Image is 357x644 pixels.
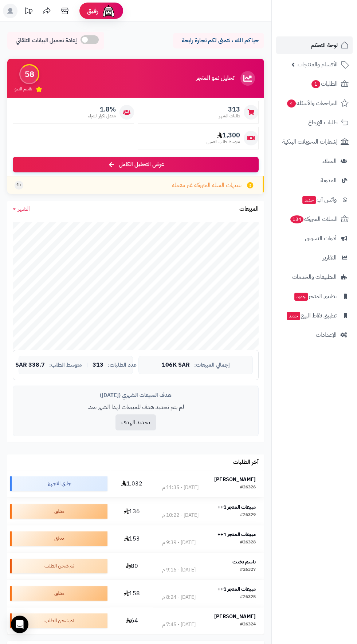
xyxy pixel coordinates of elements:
[88,105,116,113] span: 1.8%
[15,86,32,92] span: تقييم النمو
[276,210,353,228] a: السلات المتروكة134
[16,182,21,188] span: +1
[276,75,353,93] a: الطلبات1
[15,362,45,368] span: 338.7 SAR
[276,288,353,305] a: تطبيق المتجرجديد
[10,559,107,573] div: تم شحن الطلب
[286,311,337,321] span: تطبيق نقاط البيع
[298,59,338,70] span: الأقسام والمنتجات
[110,553,154,579] td: 80
[18,204,30,213] span: الشهر
[108,362,137,368] span: عدد الطلبات:
[119,160,164,169] span: عرض التحليل الكامل
[110,525,154,552] td: 153
[323,253,337,263] span: التقارير
[10,504,107,519] div: معلق
[276,307,353,324] a: تطبيق نقاط البيعجديد
[240,484,256,491] div: #26326
[290,215,303,223] span: 134
[276,172,353,189] a: المدونة
[294,291,337,301] span: تطبيق المتجر
[276,326,353,344] a: الإعدادات
[162,512,198,519] div: [DATE] - 10:22 م
[162,539,195,546] div: [DATE] - 9:39 م
[87,7,98,15] span: رفيق
[93,362,103,368] span: 313
[290,214,338,224] span: السلات المتروكة
[287,312,300,320] span: جديد
[308,117,338,128] span: طلبات الإرجاع
[316,330,337,340] span: الإعدادات
[13,205,30,213] a: الشهر
[13,157,259,172] a: عرض التحليل الكامل
[178,36,259,45] p: حياكم الله ، نتمنى لكم تجارة رابحة
[207,131,240,139] span: 1,300
[240,621,256,628] div: #26324
[86,362,88,368] span: |
[110,470,154,497] td: 1,032
[162,621,195,628] div: [DATE] - 7:45 م
[286,98,338,108] span: المراجعات والأسئلة
[196,75,234,82] h3: تحليل نمو المتجر
[311,79,338,89] span: الطلبات
[115,414,156,430] button: تحديد الهدف
[49,362,82,368] span: متوسط الطلب:
[219,113,240,119] span: طلبات الشهر
[110,580,154,607] td: 158
[321,175,337,186] span: المدونة
[276,114,353,131] a: طلبات الإرجاع
[172,181,242,190] span: تنبيهات السلة المتروكة غير مفعلة
[217,531,256,538] strong: مبيعات المتجر 1++
[240,512,256,519] div: #26329
[217,585,256,593] strong: مبيعات المتجر 1++
[10,613,107,628] div: تم شحن الطلب
[11,616,28,633] div: Open Intercom Messenger
[10,476,107,491] div: جاري التجهيز
[287,99,296,108] span: 4
[276,191,353,208] a: وآتس آبجديد
[162,484,198,491] div: [DATE] - 11:35 م
[162,566,195,574] div: [DATE] - 9:16 م
[307,5,350,21] img: logo-2.png
[19,4,38,20] a: تحديثات المنصة
[276,152,353,170] a: العملاء
[214,476,256,483] strong: [PERSON_NAME]
[311,80,320,88] span: 1
[219,105,240,113] span: 313
[162,362,190,368] span: 106K SAR
[217,503,256,511] strong: مبيعات المتجر 1++
[110,498,154,525] td: 136
[233,459,259,466] h3: آخر الطلبات
[276,94,353,112] a: المراجعات والأسئلة4
[294,293,308,301] span: جديد
[322,156,337,166] span: العملاء
[194,362,230,368] span: إجمالي المبيعات:
[232,558,256,566] strong: باسم بخيت
[305,233,337,243] span: أدوات التسويق
[10,531,107,546] div: معلق
[214,613,256,620] strong: [PERSON_NAME]
[311,40,338,50] span: لوحة التحكم
[239,206,259,212] h3: المبيعات
[240,539,256,546] div: #26328
[19,403,253,411] p: لم يتم تحديد هدف للمبيعات لهذا الشهر بعد.
[88,113,116,119] span: معدل تكرار الشراء
[207,139,240,145] span: متوسط طلب العميل
[19,391,253,399] div: هدف المبيعات الشهري ([DATE])
[276,268,353,286] a: التطبيقات والخدمات
[276,133,353,151] a: إشعارات التحويلات البنكية
[240,566,256,574] div: #26327
[10,586,107,601] div: معلق
[101,4,116,18] img: ai-face.png
[276,249,353,266] a: التقارير
[276,36,353,54] a: لوحة التحكم
[162,594,195,601] div: [DATE] - 8:24 م
[240,594,256,601] div: #26325
[16,36,77,45] span: إعادة تحميل البيانات التلقائي
[282,137,338,147] span: إشعارات التحويلات البنكية
[302,196,316,204] span: جديد
[110,607,154,634] td: 64
[292,272,337,282] span: التطبيقات والخدمات
[302,195,337,205] span: وآتس آب
[276,230,353,247] a: أدوات التسويق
